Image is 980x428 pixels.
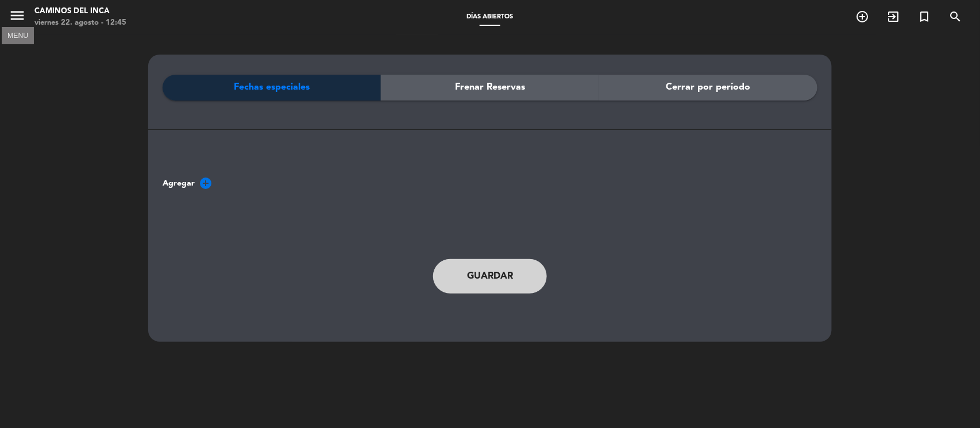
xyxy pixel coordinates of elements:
div: MENU [2,30,34,40]
i: add_circle [199,176,213,190]
i: add_circle_outline [856,10,870,24]
button: menu [9,7,26,28]
span: Agregar [163,177,195,190]
i: menu [9,7,26,24]
span: Cerrar por período [666,80,751,95]
span: Días abiertos [461,14,519,20]
button: Guardar [433,259,547,294]
div: Caminos del Inca [34,6,126,17]
i: turned_in_not [918,10,932,24]
i: search [949,10,963,24]
i: exit_to_app [887,10,901,24]
div: viernes 22. agosto - 12:45 [34,17,126,29]
span: Frenar Reservas [455,80,525,95]
span: Fechas especiales [234,80,310,95]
